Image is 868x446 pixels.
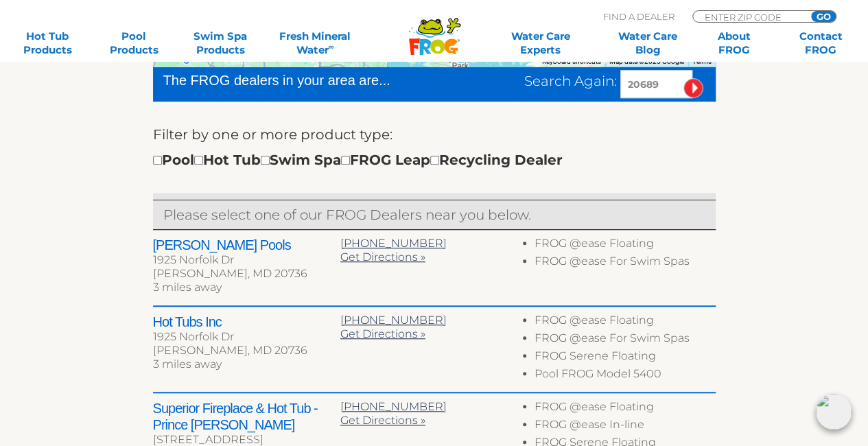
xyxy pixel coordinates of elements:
[816,394,852,430] img: openIcon
[153,124,392,145] label: Filter by one or more product type:
[535,400,715,418] li: FROG @ease Floating
[340,400,447,413] a: [PHONE_NUMBER]
[329,42,334,51] sup: ∞
[701,30,768,57] a: AboutFROG
[535,331,715,349] li: FROG @ease For Swim Spas
[535,255,715,272] li: FROG @ease For Swim Spas
[340,314,447,327] a: [PHONE_NUMBER]
[340,237,447,250] a: [PHONE_NUMBER]
[535,237,715,255] li: FROG @ease Floating
[153,330,340,344] div: 1925 Norfolk Dr
[340,414,425,427] a: Get Directions »
[163,204,705,226] p: Please select one of our FROG Dealers near you below.
[340,250,425,263] a: Get Directions »
[535,314,715,331] li: FROG @ease Floating
[153,253,340,267] div: 1925 Norfolk Dr
[153,281,222,294] span: 3 miles away
[787,30,854,57] a: ContactFROG
[14,30,81,57] a: Hot TubProducts
[535,349,715,367] li: FROG Serene Floating
[524,73,617,89] span: Search Again:
[703,11,796,23] input: Zip Code Form
[614,30,681,57] a: Water CareBlog
[683,78,703,98] input: Submit
[153,149,563,171] div: Pool Hot Tub Swim Spa FROG Leap Recycling Dealer
[153,344,340,357] div: [PERSON_NAME], MD 20736
[153,314,340,330] h2: Hot Tubs Inc
[153,357,222,371] span: 3 miles away
[153,237,340,253] h2: [PERSON_NAME] Pools
[153,400,340,433] h2: Superior Fireplace & Hot Tub - Prince [PERSON_NAME]
[811,11,836,22] input: GO
[535,367,715,385] li: Pool FROG Model 5400
[153,267,340,281] div: [PERSON_NAME], MD 20736
[163,70,440,91] div: The FROG dealers in your area are...
[603,10,675,23] p: Find A Dealer
[535,418,715,436] li: FROG @ease In-line
[486,30,595,57] a: Water CareExperts
[187,30,254,57] a: Swim SpaProducts
[542,57,601,67] button: Keyboard shortcuts
[100,30,167,57] a: PoolProducts
[273,30,357,57] a: Fresh MineralWater∞
[340,327,425,340] a: Get Directions »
